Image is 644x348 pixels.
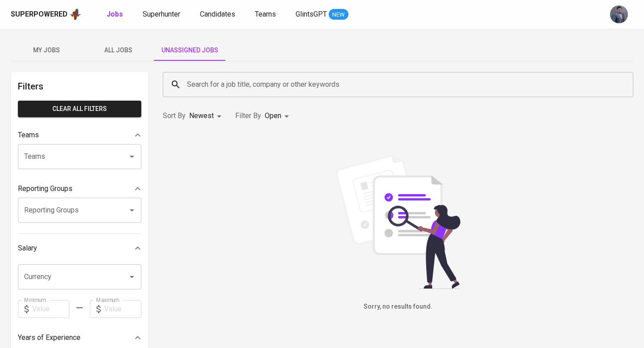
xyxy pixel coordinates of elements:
p: Salary [18,243,37,254]
h6: Filters [18,79,141,93]
p: Filter By [235,110,261,121]
p: Newest [189,110,214,121]
a: Teams [255,9,278,20]
h6: Sorry, no results found. [163,302,633,312]
a: Candidates [200,9,237,20]
span: Superhunter [143,10,180,18]
span: Teams [255,10,276,18]
span: NEW [329,10,348,19]
div: Years of Experience [18,329,141,347]
input: Value [104,300,141,318]
input: Value [32,300,69,318]
span: Clear All filters [25,103,134,115]
img: file_searching.svg [331,155,465,289]
button: Open [126,150,138,163]
a: Superhunter [143,9,182,20]
a: GlintsGPT NEW [296,9,348,20]
button: Clear All filters [18,101,141,117]
p: Teams [18,130,39,140]
div: Teams [18,126,141,144]
div: Salary [18,239,141,257]
div: Superpowered [11,9,68,20]
span: Candidates [200,10,235,18]
p: Years of Experience [18,332,80,343]
img: jhon@glints.com [610,5,628,23]
button: Open [126,271,138,283]
span: Open [265,111,281,120]
span: Unassigned Jobs [159,45,220,56]
div: Open [265,108,292,124]
button: Open [126,204,138,216]
p: Reporting Groups [18,183,72,194]
span: My Jobs [16,45,77,56]
p: Sort By [163,110,186,121]
a: Jobs [106,9,125,20]
span: GlintsGPT [296,10,327,18]
b: Jobs [106,10,123,18]
span: All Jobs [88,45,148,56]
div: Newest [189,108,225,124]
a: Superpoweredapp logo [11,8,81,21]
img: app logo [69,8,81,21]
div: Reporting Groups [18,180,141,198]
